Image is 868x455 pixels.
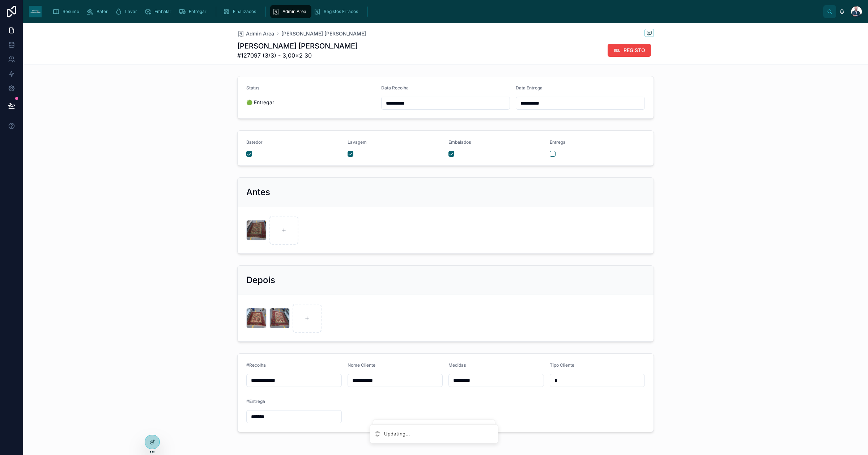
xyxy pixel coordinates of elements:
a: Embalar [142,5,176,18]
span: Medidas [448,362,466,368]
button: REGISTO [608,44,651,57]
span: REGISTO [624,47,645,54]
span: Finalizados [233,9,256,14]
span: Admin Area [246,30,274,37]
div: scrollable content [47,4,823,20]
a: Lavar [113,5,142,18]
a: Finalizados [221,5,261,18]
span: Status [246,85,259,90]
span: Lavagem [348,139,367,145]
span: #Entrega [246,399,265,404]
span: Bater [97,9,108,14]
span: Admin Area [282,9,306,14]
span: 🟢 Entregar [246,99,375,106]
h2: Antes [246,186,270,198]
span: Registos Errados [324,9,358,14]
span: Resumo [63,9,79,14]
h1: [PERSON_NAME] [PERSON_NAME] [237,41,358,51]
span: Lavar [125,9,137,14]
a: [PERSON_NAME] [PERSON_NAME] [281,30,366,37]
span: Data Recolha [381,85,409,90]
a: Admin Area [270,5,311,18]
span: Data Entrega [516,85,542,90]
h2: Depois [246,274,275,286]
span: Batedor [246,139,263,145]
span: Entregar [189,9,207,14]
span: #Recolha [246,362,266,368]
div: Updating... [384,430,410,438]
a: Bater [84,5,113,18]
span: Embalar [154,9,171,14]
a: Admin Area [237,30,274,37]
span: Entrega [550,139,566,145]
span: Embalados [448,139,471,145]
span: Tipo Cliente [550,362,574,368]
span: #127097 (3/3) - 3,00×2 30 [237,51,358,60]
a: Registos Errados [311,5,363,18]
img: App logo [29,6,42,17]
span: Nome Cliente [348,362,375,368]
a: Resumo [50,5,84,18]
a: Entregar [176,5,212,18]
